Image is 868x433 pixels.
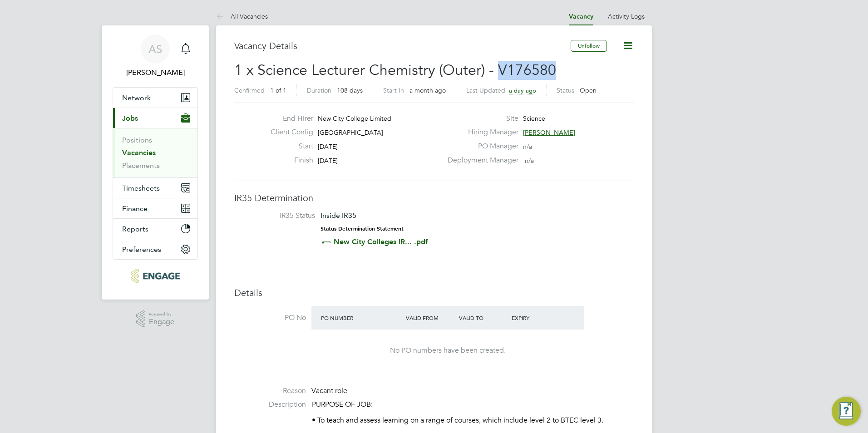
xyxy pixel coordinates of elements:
span: Engage [149,318,174,326]
span: [GEOGRAPHIC_DATA] [318,128,383,137]
h3: Details [234,287,634,299]
div: Jobs [113,128,197,177]
div: PO Number [319,310,404,326]
span: [PERSON_NAME] [523,128,575,137]
span: [DATE] [318,157,338,165]
a: Placements [122,161,160,170]
label: PO Manager [442,142,518,151]
p: • To teach and assess learning on a range of courses, which include level 2 to BTEC level 3. [312,416,634,425]
button: Timesheets [113,178,197,198]
button: Unfollow [571,40,607,52]
span: n/a [523,143,532,151]
h3: IR35 Determination [234,192,634,204]
a: AS[PERSON_NAME] [113,34,198,78]
a: New City Colleges IR... .pdf [334,237,428,246]
a: Vacancies [122,148,156,157]
label: Start [263,142,313,151]
a: Activity Logs [608,12,645,20]
span: Inside IR35 [321,211,356,220]
span: 1 of 1 [270,86,286,94]
span: n/a [525,157,534,165]
span: New City College Limited [318,114,391,123]
a: Go to home page [113,269,198,283]
span: Open [580,86,597,94]
span: a month ago [409,86,446,94]
a: Powered byEngage [136,310,175,328]
a: All Vacancies [216,12,268,20]
label: Client Config [263,128,313,137]
span: [DATE] [318,143,338,151]
button: Jobs [113,108,197,128]
label: PO No [234,313,306,323]
span: AS [148,43,162,55]
label: Duration [307,86,331,94]
span: Vacant role [311,386,347,395]
div: Valid To [457,310,510,326]
label: Hiring Manager [442,128,518,137]
button: Finance [113,198,197,218]
a: Positions [122,136,152,144]
p: PURPOSE OF JOB: [312,400,634,409]
button: Network [113,88,197,108]
label: Last Updated [466,86,505,94]
button: Reports [113,219,197,239]
span: Preferences [122,245,161,254]
span: Finance [122,204,148,213]
span: 108 days [337,86,363,94]
label: Start In [383,86,404,94]
label: End Hirer [263,114,313,123]
img: carbonrecruitment-logo-retina.png [131,269,179,283]
span: Powered by [149,310,174,318]
strong: Status Determination Statement [321,226,404,232]
span: a day ago [509,87,536,94]
label: IR35 Status [243,211,315,221]
h3: Vacancy Details [234,40,571,52]
span: Avais Sabir [113,67,198,78]
label: Status [557,86,574,94]
a: Vacancy [569,13,593,20]
label: Description [234,400,306,409]
label: Site [442,114,518,123]
span: Science [523,114,545,123]
div: No PO numbers have been created. [321,346,575,355]
span: 1 x Science Lecturer Chemistry (Outer) - V176580 [234,61,556,79]
button: Preferences [113,239,197,259]
button: Engage Resource Center [832,397,861,426]
span: Jobs [122,114,138,123]
span: Timesheets [122,184,160,192]
div: Expiry [509,310,562,326]
label: Deployment Manager [442,156,518,165]
span: Reports [122,225,148,233]
span: Network [122,93,151,102]
label: Confirmed [234,86,265,94]
nav: Main navigation [102,25,209,300]
div: Valid From [404,310,457,326]
label: Reason [234,386,306,396]
label: Finish [263,156,313,165]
